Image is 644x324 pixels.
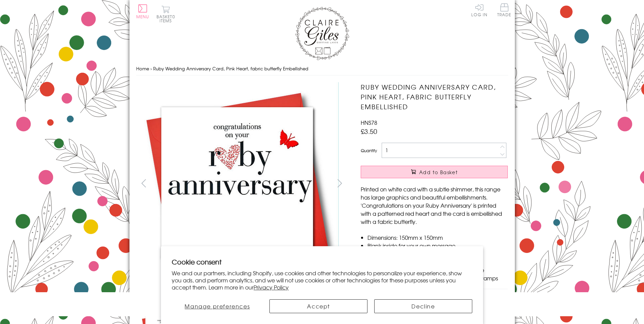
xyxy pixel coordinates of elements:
a: Home [136,65,149,72]
label: Quantity [361,147,377,154]
p: Printed on white card with a subtle shimmer, this range has large graphics and beautiful embellis... [361,185,508,226]
li: Dimensions: 150mm x 150mm [367,233,508,241]
img: Claire Giles Greetings Cards [295,7,349,60]
span: Ruby Wedding Anniversary Card, Pink Heart, fabric butterfly Embellished [153,65,308,72]
nav: breadcrumbs [136,62,508,76]
span: Menu [136,14,149,20]
button: prev [136,176,151,191]
span: Add to Basket [419,169,458,176]
a: Trade [497,3,511,18]
button: next [332,176,347,191]
span: £3.50 [361,126,377,136]
button: Add to Basket [361,166,508,178]
span: › [150,65,152,72]
button: Accept [269,299,367,313]
span: 0 items [160,14,175,24]
p: We and our partners, including Shopify, use cookies and other technologies to personalize your ex... [172,270,472,291]
img: Ruby Wedding Anniversary Card, Pink Heart, fabric butterfly Embellished [347,82,550,285]
h1: Ruby Wedding Anniversary Card, Pink Heart, fabric butterfly Embellished [361,82,508,111]
button: Basket0 items [157,5,175,23]
button: Manage preferences [172,299,263,313]
button: Decline [374,299,472,313]
a: Privacy Policy [254,283,289,291]
a: Log In [471,3,487,17]
h2: Cookie consent [172,257,472,267]
li: Blank inside for your own message [367,241,508,250]
span: Manage preferences [185,302,250,310]
button: Menu [136,4,149,19]
span: HNS78 [361,118,377,126]
span: Trade [497,3,511,17]
img: Ruby Wedding Anniversary Card, Pink Heart, fabric butterfly Embellished [136,82,339,285]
